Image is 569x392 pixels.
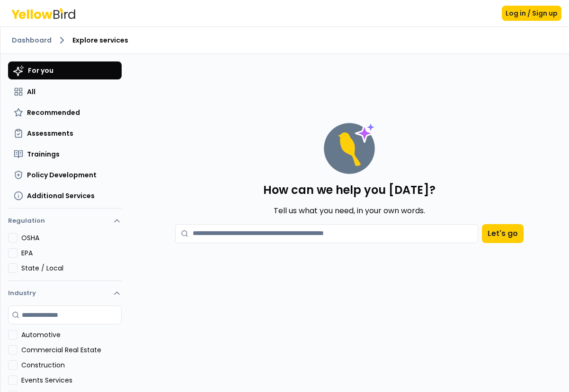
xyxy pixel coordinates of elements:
button: Trainings [8,146,122,163]
label: OSHA [21,233,122,243]
label: State / Local [21,263,122,273]
button: Recommended [8,104,122,121]
button: Additional Services [8,187,122,204]
label: Commercial Real Estate [21,345,122,355]
nav: breadcrumb [12,35,558,46]
label: Events Services [21,375,122,385]
span: All [27,87,36,96]
span: Recommended [27,108,80,117]
p: How can we help you [DATE]? [263,183,436,198]
div: Regulation [8,233,122,280]
button: Policy Development [8,166,122,183]
button: Industry [8,281,122,305]
p: Tell us what you need, in your own words. [274,205,425,217]
button: Assessments [8,125,122,142]
button: Let's go [482,224,524,243]
label: Automotive [21,330,122,340]
label: EPA [21,248,122,258]
span: Additional Services [27,191,95,200]
span: For you [28,66,53,75]
span: Trainings [27,149,60,159]
span: Explore services [72,35,128,45]
a: Dashboard [12,35,52,45]
button: All [8,83,122,100]
button: For you [8,61,122,79]
label: Construction [21,360,122,370]
span: Policy Development [27,170,97,180]
button: Log in / Sign up [502,6,561,21]
span: Assessments [27,129,73,138]
button: Regulation [8,212,122,233]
